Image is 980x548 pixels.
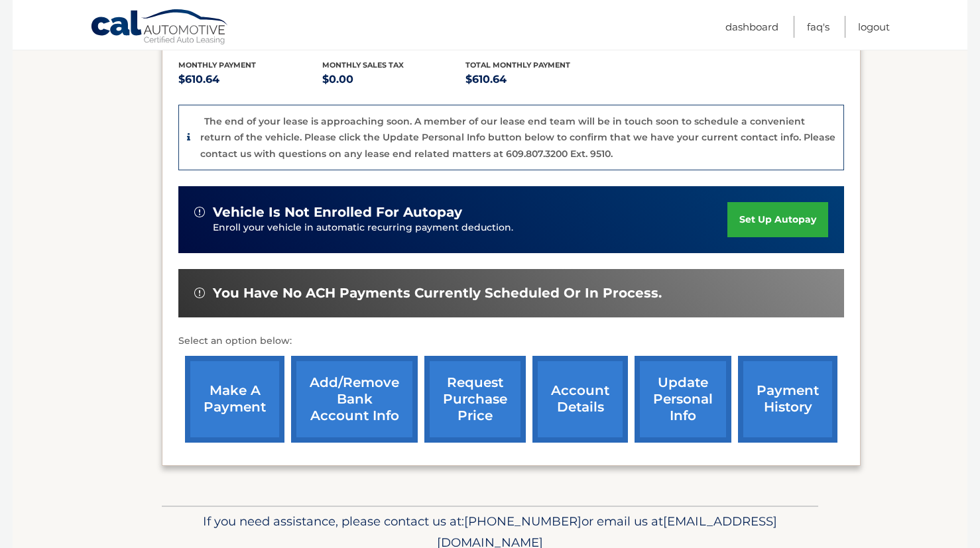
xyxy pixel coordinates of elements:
[90,9,229,47] a: Cal Automotive
[727,202,828,237] a: set up autopay
[322,70,466,89] p: $0.00
[464,514,582,529] span: [PHONE_NUMBER]
[194,207,205,217] img: alert-white.svg
[291,356,418,443] a: Add/Remove bank account info
[858,16,890,38] a: Logout
[465,70,609,89] p: $610.64
[194,288,205,298] img: alert-white.svg
[635,356,731,443] a: update personal info
[200,115,835,160] p: The end of your lease is approaching soon. A member of our lease end team will be in touch soon t...
[178,70,322,89] p: $610.64
[213,221,727,235] p: Enroll your vehicle in automatic recurring payment deduction.
[738,356,837,443] a: payment history
[465,60,570,70] span: Total Monthly Payment
[178,60,256,70] span: Monthly Payment
[185,356,284,443] a: make a payment
[424,356,526,443] a: request purchase price
[725,16,778,38] a: Dashboard
[213,285,662,301] span: You have no ACH payments currently scheduled or in process.
[213,204,462,221] span: vehicle is not enrolled for autopay
[322,60,404,70] span: Monthly sales Tax
[807,16,829,38] a: FAQ's
[532,356,628,443] a: account details
[178,333,844,349] p: Select an option below:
